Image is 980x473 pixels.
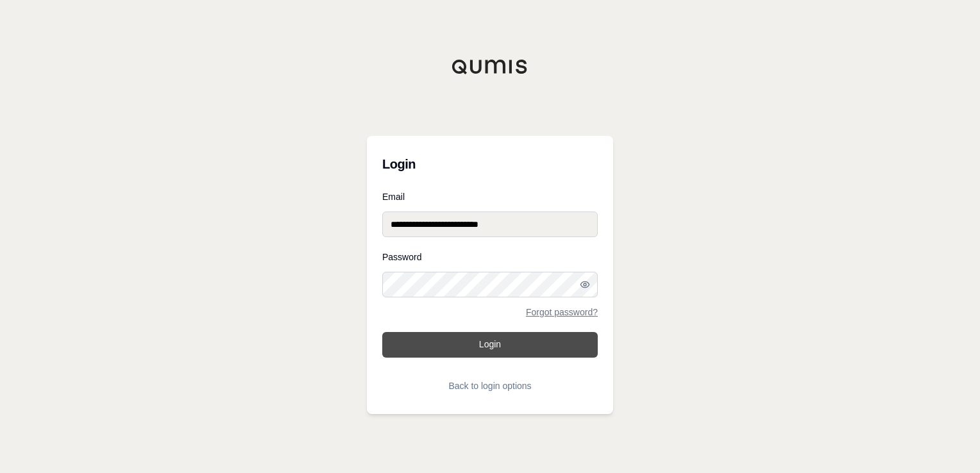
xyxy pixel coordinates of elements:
[382,373,598,399] button: Back to login options
[382,253,598,261] label: Password
[526,308,598,317] a: Forgot password?
[382,151,598,177] h3: Login
[452,59,528,74] img: Qumis
[382,192,598,201] label: Email
[382,332,598,358] button: Login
